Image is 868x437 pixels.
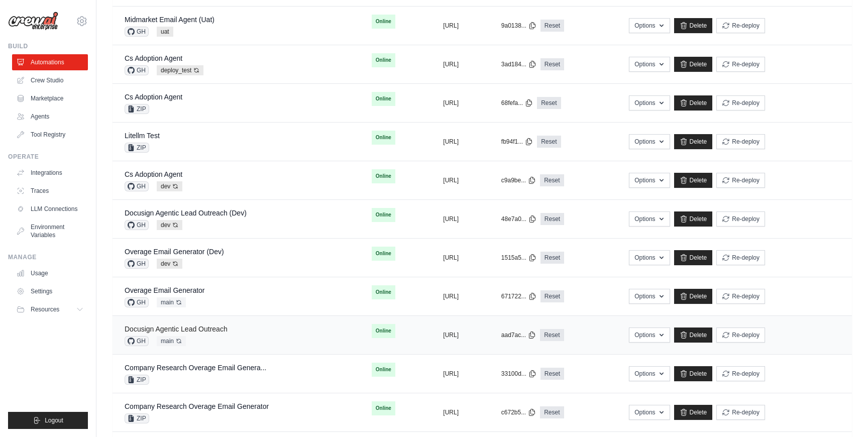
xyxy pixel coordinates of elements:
[372,15,395,29] span: Online
[674,95,713,111] a: Delete
[716,327,765,343] button: Re-deploy
[501,60,536,68] button: 3ad184...
[674,211,713,227] a: Delete
[674,250,713,265] a: Delete
[716,57,765,72] button: Re-deploy
[125,27,149,37] span: GH
[157,336,186,346] span: main
[125,286,205,294] a: Overage Email Generator
[125,93,182,101] a: Cs Adoption Agent
[629,95,670,111] button: Options
[716,95,765,111] button: Re-deploy
[540,58,564,70] a: Reset
[540,252,564,264] a: Reset
[537,136,561,148] a: Reset
[157,27,173,37] span: uat
[501,99,533,107] button: 68fefa...
[372,247,395,261] span: Online
[125,65,149,75] span: GH
[125,209,247,217] a: Docusign Agentic Lead Outreach (Dev)
[157,297,186,307] span: main
[125,104,149,114] span: ZIP
[372,169,395,183] span: Online
[716,366,765,381] button: Re-deploy
[12,301,88,317] button: Resources
[629,57,670,72] button: Options
[501,22,536,30] button: 9a0138...
[8,12,58,31] img: Logo
[629,211,670,227] button: Options
[12,265,88,281] a: Usage
[629,289,670,304] button: Options
[125,132,160,140] a: Litellm Test
[501,215,536,223] button: 48e7a0...
[12,108,88,125] a: Agents
[157,220,182,230] span: dev
[674,173,713,188] a: Delete
[716,18,765,33] button: Re-deploy
[674,289,713,304] a: Delete
[125,364,266,372] a: Company Research Overage Email Genera...
[125,220,149,230] span: GH
[629,405,670,420] button: Options
[157,65,203,75] span: deploy_test
[372,363,395,377] span: Online
[674,327,713,343] a: Delete
[125,143,149,153] span: ZIP
[372,208,395,222] span: Online
[501,138,533,146] button: fb94f1...
[125,375,149,385] span: ZIP
[125,325,228,333] a: Docusign Agentic Lead Outreach
[12,54,88,70] a: Automations
[540,20,564,32] a: Reset
[716,134,765,149] button: Re-deploy
[501,408,536,416] button: c672b5...
[45,416,63,424] span: Logout
[372,53,395,67] span: Online
[8,153,88,161] div: Operate
[537,97,561,109] a: Reset
[125,259,149,269] span: GH
[674,18,713,33] a: Delete
[716,405,765,420] button: Re-deploy
[674,405,713,420] a: Delete
[12,283,88,299] a: Settings
[12,127,88,143] a: Tool Registry
[12,165,88,181] a: Integrations
[540,368,564,380] a: Reset
[629,327,670,343] button: Options
[540,329,564,341] a: Reset
[12,183,88,199] a: Traces
[125,297,149,307] span: GH
[501,331,536,339] button: aad7ac...
[540,406,564,418] a: Reset
[629,250,670,265] button: Options
[125,336,149,346] span: GH
[125,248,224,256] a: Overage Email Generator (Dev)
[629,134,670,149] button: Options
[31,305,59,313] span: Resources
[674,366,713,381] a: Delete
[674,57,713,72] a: Delete
[8,412,88,429] button: Logout
[540,174,564,186] a: Reset
[629,366,670,381] button: Options
[8,42,88,50] div: Build
[372,324,395,338] span: Online
[12,201,88,217] a: LLM Connections
[716,289,765,304] button: Re-deploy
[372,401,395,415] span: Online
[372,131,395,145] span: Online
[125,170,182,178] a: Cs Adoption Agent
[12,90,88,106] a: Marketplace
[125,402,269,410] a: Company Research Overage Email Generator
[125,413,149,423] span: ZIP
[501,370,536,378] button: 33100d...
[716,250,765,265] button: Re-deploy
[372,285,395,299] span: Online
[629,173,670,188] button: Options
[12,219,88,243] a: Environment Variables
[8,253,88,261] div: Manage
[157,259,182,269] span: dev
[629,18,670,33] button: Options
